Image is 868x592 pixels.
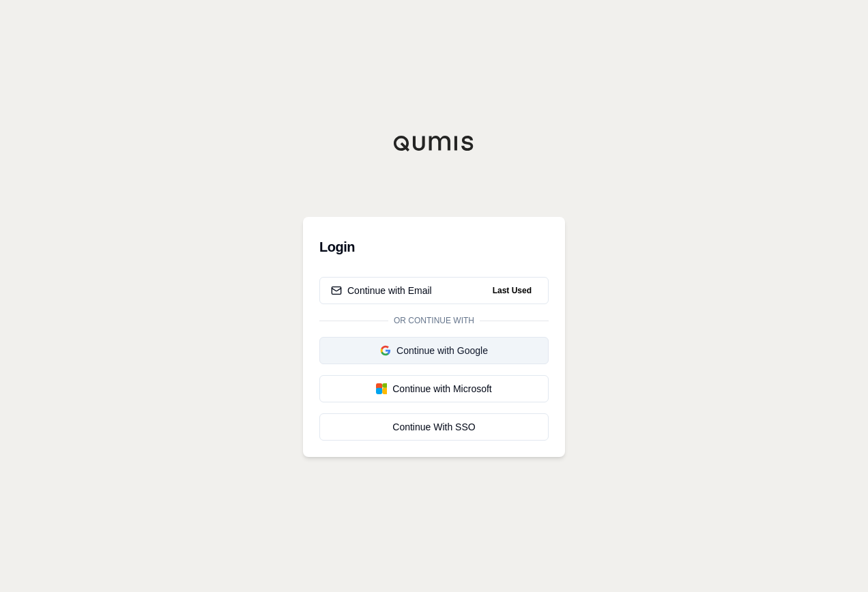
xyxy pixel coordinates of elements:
[319,413,549,441] a: Continue With SSO
[393,135,475,151] img: Qumis
[319,277,549,304] button: Continue with EmailLast Used
[388,315,480,326] span: Or continue with
[487,282,537,299] span: Last Used
[319,375,549,402] button: Continue with Microsoft
[331,420,537,434] div: Continue With SSO
[319,337,549,364] button: Continue with Google
[319,233,549,261] h3: Login
[331,382,537,396] div: Continue with Microsoft
[331,284,432,297] div: Continue with Email
[331,344,537,357] div: Continue with Google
